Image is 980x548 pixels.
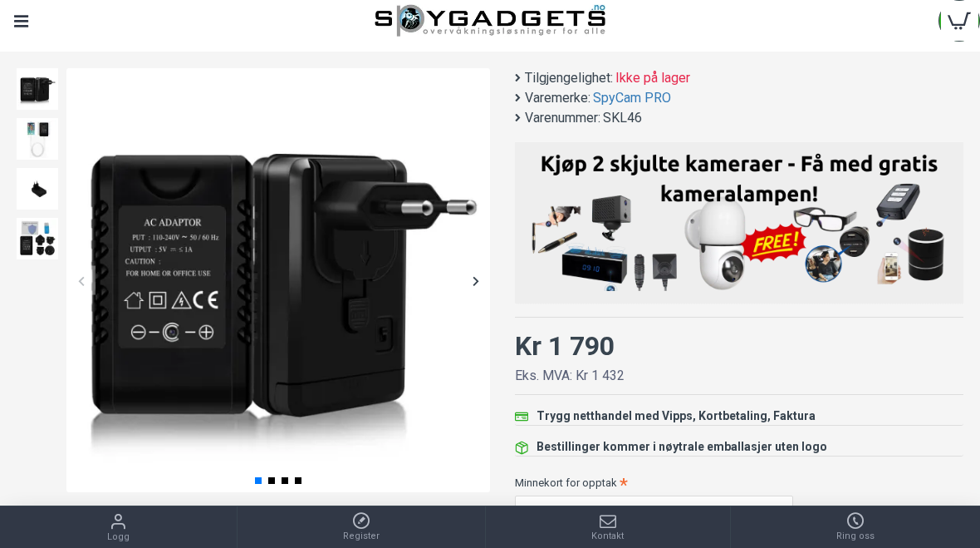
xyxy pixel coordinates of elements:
a: Register [238,506,486,548]
img: SpyGadgets.no [375,4,605,37]
div: Bestillinger kommer i nøytrale emballasjer uten logo [537,438,827,456]
img: Spionkamera spy cam i USB lader - SpyGadgets.no [17,68,58,110]
b: Varemerke: [525,88,590,108]
a: Kontakt [486,506,730,548]
span: SKL46 [603,108,642,128]
img: Spionkamera spy cam i USB lader - SpyGadgets.no [17,168,58,210]
b: Varenummer: [525,108,600,128]
img: Kjøp 2 skjulte kameraer – Få med gratis kameralampe! [527,151,951,291]
span: Kontakt [591,530,624,544]
img: Spionkamera spy cam i USB lader - SpyGadgets.no [66,68,490,492]
img: Spionkamera spy cam i USB lader - SpyGadgets.no [17,218,58,259]
span: Ring oss [836,530,875,544]
div: Kr 1 790 [515,326,615,366]
label: Minnekort for opptak [515,469,963,496]
img: Spionkamera spy cam i USB lader - SpyGadgets.no [17,118,58,160]
a: SpyCam PRO [593,88,671,108]
span: Register [343,530,380,544]
b: Tilgjengelighet: [525,68,613,88]
span: Logg [107,531,130,545]
div: Trygg netthandel med Vipps, Kortbetaling, Faktura [537,407,816,425]
span: Ikke på lager [615,68,690,88]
